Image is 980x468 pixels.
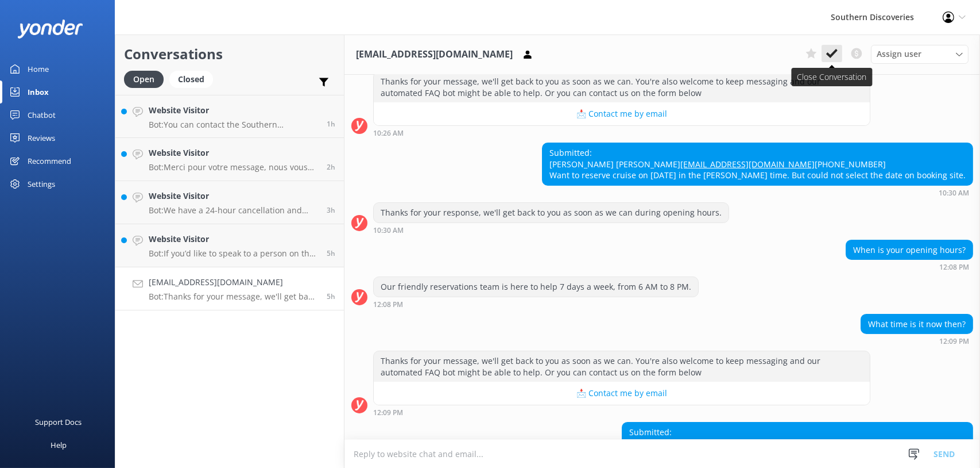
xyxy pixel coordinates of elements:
div: Open [124,71,164,88]
div: Reviews [28,126,55,149]
strong: 12:09 PM [373,409,403,416]
strong: 12:09 PM [939,338,969,345]
div: Submitted: [PERSON_NAME] [PERSON_NAME] [PHONE_NUMBER] Want to reserve cruise on [DATE] in the [PE... [543,143,973,185]
a: Open [124,72,169,85]
a: [EMAIL_ADDRESS][DOMAIN_NAME] [680,159,815,170]
h3: [EMAIL_ADDRESS][DOMAIN_NAME] [356,47,513,62]
a: Website VisitorBot:Merci pour votre message, nous vous répondrons dès que possible. Vous êtes éga... [115,138,344,181]
strong: 10:26 AM [373,130,404,137]
div: Settings [28,172,55,195]
h2: Conversations [124,43,335,65]
h4: Website Visitor [149,147,318,159]
h4: Website Visitor [149,233,318,245]
div: Oct 01 2025 12:08pm (UTC +13:00) Pacific/Auckland [846,263,973,271]
div: What time is it now then? [861,314,973,334]
div: Support Docs [36,411,82,434]
div: Oct 01 2025 12:09pm (UTC +13:00) Pacific/Auckland [373,408,870,416]
h4: Website Visitor [149,190,318,202]
a: [EMAIL_ADDRESS][DOMAIN_NAME]Bot:Thanks for your message, we'll get back to you as soon as we can.... [115,267,344,310]
a: Website VisitorBot:We have a 24-hour cancellation and amendment policy. If you notify us more tha... [115,181,344,224]
span: Oct 02 2025 12:25pm (UTC +13:00) Pacific/Auckland [327,205,335,215]
p: Bot: Thanks for your message, we'll get back to you as soon as we can. You're also welcome to kee... [149,291,318,302]
div: Help [51,434,67,457]
strong: 12:08 PM [939,264,969,271]
h4: [EMAIL_ADDRESS][DOMAIN_NAME] [149,276,318,289]
div: Inbox [28,80,49,103]
img: yonder-white-logo.png [17,20,83,39]
p: Bot: If you’d like to speak to a person on the Southern Discoveries team, please call [PHONE_NUMB... [149,248,318,259]
span: Assign user [877,48,921,60]
div: Thanks for your message, we'll get back to you as soon as we can. You're also welcome to keep mes... [374,72,870,102]
span: Oct 02 2025 10:49am (UTC +13:00) Pacific/Auckland [327,291,335,301]
p: Bot: You can contact the Southern Discoveries team by phone at [PHONE_NUMBER] within [GEOGRAPHIC_... [149,120,318,130]
span: Oct 02 2025 01:22pm (UTC +13:00) Pacific/Auckland [327,162,335,172]
div: Oct 01 2025 12:09pm (UTC +13:00) Pacific/Auckland [861,337,973,345]
div: Closed [169,71,213,88]
a: Website VisitorBot:If you’d like to speak to a person on the Southern Discoveries team, please ca... [115,224,344,267]
div: Thanks for your message, we'll get back to you as soon as we can. You're also welcome to keep mes... [374,351,870,382]
strong: 10:30 AM [373,227,404,234]
div: Oct 01 2025 10:30am (UTC +13:00) Pacific/Auckland [542,189,973,197]
button: 📩 Contact me by email [374,382,870,405]
div: Assign User [871,45,969,63]
p: Bot: We have a 24-hour cancellation and amendment policy. If you notify us more than 24 hours bef... [149,205,318,216]
strong: 10:30 AM [939,190,969,197]
div: Oct 01 2025 10:30am (UTC +13:00) Pacific/Auckland [373,226,729,234]
strong: 12:08 PM [373,301,403,308]
a: [EMAIL_ADDRESS][DOMAIN_NAME] [760,438,894,449]
div: Oct 01 2025 12:08pm (UTC +13:00) Pacific/Auckland [373,300,699,308]
div: Thanks for your response, we'll get back to you as soon as we can during opening hours. [374,203,729,223]
a: Closed [169,72,219,85]
div: When is your opening hours? [846,240,973,260]
span: Oct 02 2025 03:08pm (UTC +13:00) Pacific/Auckland [327,119,335,129]
a: Website VisitorBot:You can contact the Southern Discoveries team by phone at [PHONE_NUMBER] withi... [115,95,344,138]
div: Oct 01 2025 10:26am (UTC +13:00) Pacific/Auckland [373,129,870,137]
p: Bot: Merci pour votre message, nous vous répondrons dès que possible. Vous êtes également invité ... [149,162,318,172]
h4: Website Visitor [149,104,318,117]
div: Home [28,57,49,80]
div: Recommend [28,149,71,172]
div: Submitted: [PERSON_NAME] [PERSON_NAME] [PHONE_NUMBER] WhatsApp [622,423,973,465]
div: Our friendly reservations team is here to help 7 days a week, from 6 AM to 8 PM. [374,277,698,297]
div: Chatbot [28,103,56,126]
button: 📩 Contact me by email [374,102,870,125]
span: Oct 02 2025 11:08am (UTC +13:00) Pacific/Auckland [327,248,335,258]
